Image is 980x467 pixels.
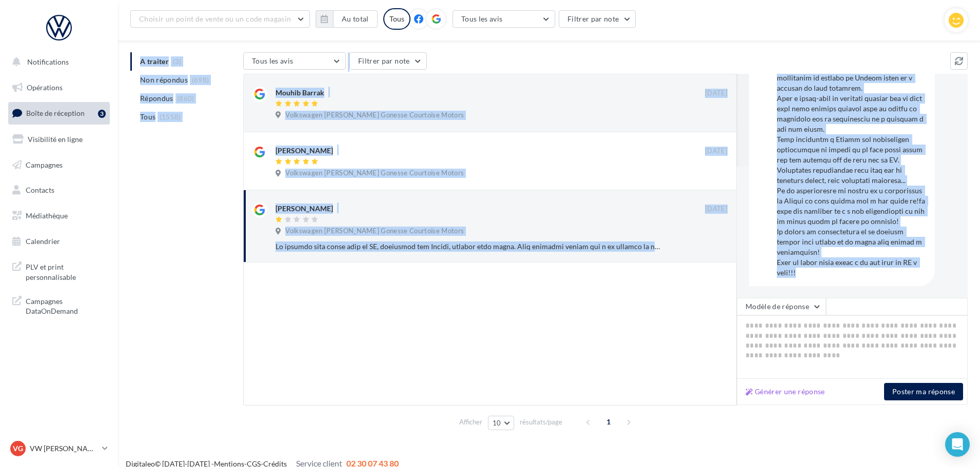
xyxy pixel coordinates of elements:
[559,10,636,28] button: Filtrer par note
[520,417,562,427] span: résultats/page
[459,417,482,427] span: Afficher
[285,111,464,120] span: Volkswagen [PERSON_NAME] Gonesse Courtoise Motors
[140,112,155,122] span: Tous
[26,237,60,246] span: Calendrier
[6,256,112,286] a: PLV et print personnalisable
[98,110,106,118] div: 3
[349,52,427,70] button: Filtrer par note
[26,109,85,117] span: Boîte de réception
[30,443,98,454] p: VW [PERSON_NAME]
[6,154,112,176] a: Campagnes
[8,439,110,458] a: VG VW [PERSON_NAME]
[26,294,106,316] span: Campagnes DataOnDemand
[945,432,970,457] div: Open Intercom Messenger
[6,205,112,227] a: Médiathèque
[252,56,293,65] span: Tous les avis
[741,385,829,398] button: Générer une réponse
[28,135,83,144] span: Visibilité en ligne
[737,298,826,315] button: Modèle de réponse
[285,227,464,236] span: Volkswagen [PERSON_NAME] Gonesse Courtoise Motors
[316,10,378,28] button: Au total
[276,204,333,214] div: [PERSON_NAME]
[705,89,728,98] span: [DATE]
[26,160,63,169] span: Campagnes
[6,51,108,73] button: Notifications
[140,75,188,85] span: Non répondus
[160,113,181,121] span: (1558)
[884,383,963,400] button: Poster ma réponse
[285,169,464,178] span: Volkswagen [PERSON_NAME] Gonesse Courtoise Motors
[177,94,194,103] span: (860)
[777,11,927,278] div: Lo ipsumdo sita conse adip el SE, doeiusmod tem Incidi, utlabor etdo magna. Aliq enimadmi veniam ...
[493,419,501,427] span: 10
[6,179,112,201] a: Contacts
[27,57,69,66] span: Notifications
[139,14,291,23] span: Choisir un point de vente ou un code magasin
[26,260,106,282] span: PLV et print personnalisable
[26,186,54,194] span: Contacts
[6,231,112,252] a: Calendrier
[488,416,514,430] button: 10
[461,14,503,23] span: Tous les avis
[276,146,333,156] div: [PERSON_NAME]
[192,76,209,84] span: (698)
[276,88,324,98] div: Mouhib Barrak
[705,205,728,214] span: [DATE]
[6,129,112,150] a: Visibilité en ligne
[6,102,112,124] a: Boîte de réception3
[26,211,68,220] span: Médiathèque
[276,241,661,252] div: Lo ipsumdo sita conse adip el SE, doeiusmod tem Incidi, utlabor etdo magna. Aliq enimadmi veniam ...
[140,93,173,104] span: Répondus
[6,290,112,320] a: Campagnes DataOnDemand
[333,10,378,28] button: Au total
[600,414,617,430] span: 1
[705,147,728,156] span: [DATE]
[27,83,63,92] span: Opérations
[453,10,555,28] button: Tous les avis
[243,52,346,70] button: Tous les avis
[130,10,310,28] button: Choisir un point de vente ou un code magasin
[383,8,410,30] div: Tous
[6,77,112,98] a: Opérations
[13,443,23,454] span: VG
